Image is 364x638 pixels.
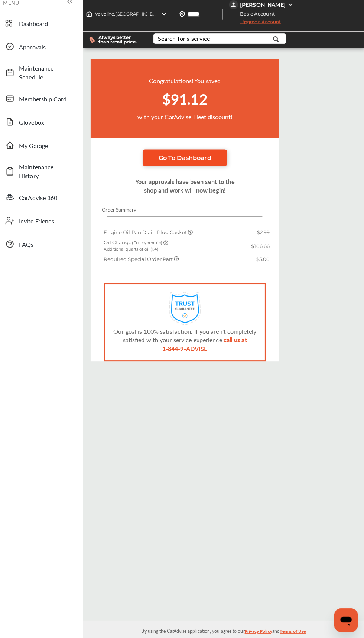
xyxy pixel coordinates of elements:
[7,217,80,236] a: Invite Friends
[146,157,229,173] a: Go To Dashboard
[87,627,364,635] p: By using the CarAdvise application, you agree to our and
[95,212,280,223] div: Order Summary
[7,120,80,139] a: Glovebox
[7,97,80,116] a: Membership Card
[108,252,162,257] small: Additional quarts of oil (1.4)
[7,46,80,65] a: Approvals
[7,23,80,42] a: Dashboard
[165,340,249,357] span: call us at 1-844-9-ADVISE
[108,235,191,241] span: Engine Oil Pan Drain Plug Gasket
[182,20,188,26] img: location_vector.a44bc228.svg
[289,11,295,17] img: WGsFRI8htEPBVLJbROoPRyZpYNWhNONpIPPETTm6eUC0GeLEiAAAAAElFTkSuQmCC
[108,262,177,268] span: Required Special Order Part
[24,246,76,254] span: FAQs
[162,161,214,169] span: Go To Dashboard
[102,93,273,120] div: $91.12
[224,18,225,29] img: header-divider.bc55588e.svg
[95,184,280,193] div: Your approvals have been sent to the
[95,68,280,145] div: Congratulations! You saved with your CarAdvise Fleet discount!
[161,45,212,50] div: Search for a service
[93,46,99,52] img: dollor_label_vector.a70140d1.svg
[109,331,266,357] div: Our goal is 100% satisfaction. If you aren't completely satisfied with your service experience
[242,11,287,17] div: [PERSON_NAME]
[135,246,165,251] small: (Full-synthetic)
[24,148,76,157] span: My Garage
[24,28,76,37] span: Dashboard
[259,235,271,241] span: $2.99
[24,102,76,111] span: Membership Card
[258,262,271,268] span: $5.00
[7,240,80,259] a: FAQs
[24,200,76,208] span: CarAdvise 360
[7,194,80,213] a: CarAdvise 360
[164,20,170,26] img: header-down-arrow.9dd2ce7d.svg
[108,245,166,251] span: Oil Change
[24,72,76,89] span: Maintenance Schedule
[253,249,271,255] span: $106.66
[334,608,358,632] iframe: Button to launch messaging window
[24,125,76,134] span: Glovebox
[232,19,282,27] span: Basic Account
[7,143,80,162] a: My Garage
[103,44,144,53] span: Always better than retail price.
[7,166,80,190] a: Maintenance History
[9,9,24,15] span: MENU
[24,223,76,231] span: Invite Friends
[24,51,76,60] span: Approvals
[90,20,96,26] img: header-home-logo.8d720a4f.svg
[7,69,80,93] a: Maintenance Schedule
[231,10,240,19] img: jVpblrzwTbfkPYzPPzSLxeg0AAAAASUVORK5CYII=
[24,170,76,187] span: Maintenance History
[95,193,280,201] div: shop and work will now begin!
[99,20,230,26] span: Valvoline , [GEOGRAPHIC_DATA] Windsor Locks , CT 06096-1019
[231,28,282,37] span: Upgrade Account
